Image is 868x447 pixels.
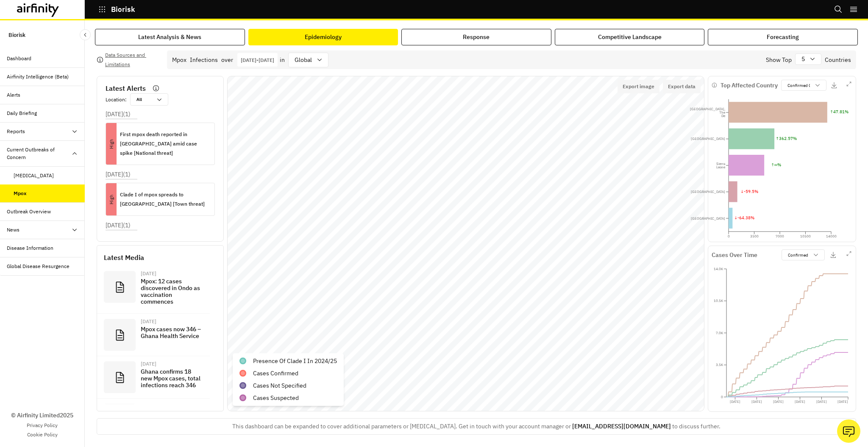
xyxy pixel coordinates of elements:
[721,81,778,90] p: Top Affected Country
[816,400,827,404] tspan: [DATE]
[463,33,490,42] div: Response
[141,361,203,366] div: [DATE]
[730,400,740,404] tspan: [DATE]
[11,411,73,420] p: © Airfinity Limited 2025
[14,172,54,179] div: [MEDICAL_DATA]
[750,234,759,238] tspan: 3500
[253,381,306,390] p: Cases Not Specified
[7,226,19,234] div: News
[120,190,208,209] p: Clade I of mpox spreads to [GEOGRAPHIC_DATA] [Town threat]
[27,431,58,439] a: Cookie Policy
[712,251,757,260] p: Cases Over Time
[8,27,25,43] p: Biorisk
[105,50,160,69] p: Data Sources and Limitations
[716,165,726,169] tspan: Leone
[141,319,203,324] div: [DATE]
[767,33,799,42] div: Forecasting
[795,400,805,404] tspan: [DATE]
[221,56,233,64] p: over
[800,234,811,238] tspan: 10500
[837,400,848,404] tspan: [DATE]
[801,55,805,64] p: 5
[714,299,723,303] tspan: 10.5K
[305,33,342,42] div: Epidemiology
[7,208,51,215] div: Outbreak Overview
[825,56,851,64] p: Countries
[691,216,725,221] tspan: [GEOGRAPHIC_DATA]
[598,33,662,42] div: Competitive Landscape
[787,82,820,89] p: Confirmed Cases
[716,331,723,335] tspan: 7.0K
[241,57,274,63] p: [DATE] - [DATE]
[141,368,203,388] p: Ghana confirms 18 new Mpox cases, total infections reach 346
[141,326,203,339] p: Mpox cases now 346 – Ghana Health Service
[721,114,726,118] tspan: De
[106,110,131,119] p: [DATE] ( 1 )
[773,400,784,404] tspan: [DATE]
[7,73,69,81] div: Airfinity Intelligence (Beta)
[830,109,849,115] text: ↑ 47.81 %
[172,56,186,64] div: Mpox
[106,83,146,93] p: Latest Alerts
[97,314,210,356] a: [DATE]Mpox cases now 346 – Ghana Health Service
[776,136,797,141] text: ↑ 362.57 %
[7,128,25,135] div: Reports
[719,110,726,115] tspan: The
[14,190,27,197] div: Mpox
[572,422,671,430] a: [EMAIL_ADDRESS][DOMAIN_NAME]
[837,419,860,443] button: Ask our analysts
[104,252,217,263] p: Latest Media
[27,422,58,429] a: Privacy Policy
[766,56,792,64] p: Show Top
[106,96,127,103] p: Location :
[95,194,128,205] p: High
[771,162,781,168] text: ↑ ∞ %
[80,29,91,40] button: Close Sidebar
[98,2,135,17] button: Biorisk
[120,130,208,158] p: First mpox death reported in [GEOGRAPHIC_DATA] amid case spike [National threat]
[97,266,210,314] a: [DATE]Mpox: 12 cases discovered in Ondo as vaccination commences
[7,146,71,161] div: Current Outbreaks of Concern
[253,394,299,402] p: Cases Suspected
[91,139,132,149] p: High
[721,395,723,399] tspan: 0
[228,76,704,411] canvas: Map
[106,170,131,179] p: [DATE] ( 1 )
[111,6,135,13] p: Biorisk
[740,189,758,194] text: ↓ -59.5 %
[141,404,203,409] div: [DATE]
[834,2,843,17] button: Search
[751,400,762,404] tspan: [DATE]
[237,53,278,67] button: Interact with the calendar and add the check-in date for your trip.
[7,55,31,62] div: Dashboard
[714,267,723,271] tspan: 14.0K
[7,109,37,117] div: Daily Briefing
[190,56,218,64] p: Infections
[97,356,210,399] a: [DATE]Ghana confirms 18 new Mpox cases, total infections reach 346
[7,91,20,99] div: Alerts
[728,234,730,238] tspan: 0
[618,80,659,93] button: Export image
[776,234,784,238] tspan: 7000
[826,234,837,238] tspan: 14000
[734,215,754,221] text: ↓ -64.38 %
[716,162,726,166] tspan: Sierra
[280,56,285,64] p: in
[138,33,201,42] div: Latest Analysis & News
[690,107,725,111] tspan: [GEOGRAPHIC_DATA],
[7,244,53,252] div: Disease Information
[788,252,808,258] p: Confirmed
[232,422,721,431] p: This dashboard can be expanded to cover additional parameters or [MEDICAL_DATA]. Get in touch wit...
[253,369,298,378] p: Cases Confirmed
[97,399,210,441] a: [DATE]Ghana confirms 18 additional Mpox cases, bringing total to 346
[106,221,131,230] p: [DATE] ( 1 )
[663,80,701,93] button: Export data
[691,190,725,194] tspan: [GEOGRAPHIC_DATA]
[141,278,203,305] p: Mpox: 12 cases discovered in Ondo as vaccination commences
[7,263,70,270] div: Global Disease Resurgence
[716,363,723,367] tspan: 3.5K
[141,271,203,276] div: [DATE]
[97,53,160,67] button: Data Sources and Limitations
[691,137,725,141] tspan: [GEOGRAPHIC_DATA]
[253,357,337,366] p: Presence of Clade I in 2024/25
